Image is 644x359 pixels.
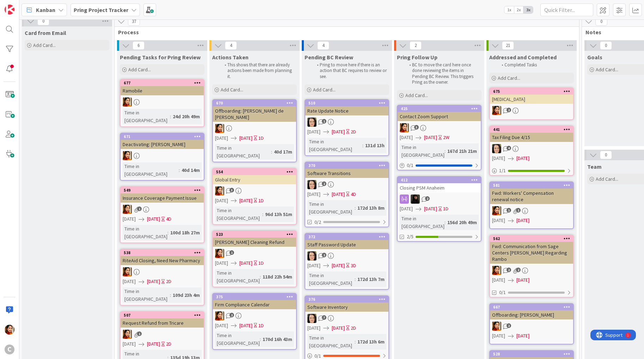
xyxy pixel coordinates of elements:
[213,231,296,238] div: 523
[25,29,66,36] span: Card from Email
[490,266,573,275] div: PM
[121,267,204,276] div: PM
[490,310,573,319] div: Offboarding: [PERSON_NAME]
[121,318,204,328] div: Request Refund from Tricare
[308,101,388,106] div: 510
[120,54,201,61] span: Pending Tasks for Pring Review
[123,225,167,240] div: Time in [GEOGRAPHIC_DATA]
[305,99,389,156] a: 510Rate Update NoticeBL[DATE][DATE]2DTime in [GEOGRAPHIC_DATA]:131d 13h
[15,1,32,10] span: Support
[215,144,271,160] div: Time in [GEOGRAPHIC_DATA]
[121,330,204,339] div: PM
[493,352,573,357] div: 528
[356,204,386,212] div: 172d 13h 8m
[307,324,320,332] span: [DATE]
[398,177,481,192] div: 412Closing PSM Anaheim
[212,293,297,350] a: 375Firm Compliance CalendarPM[DATE][DATE]1DTime in [GEOGRAPHIC_DATA]:170d 16h 43m
[307,334,355,349] div: Time in [GEOGRAPHIC_DATA]
[123,162,179,178] div: Time in [GEOGRAPHIC_DATA]
[401,178,481,183] div: 412
[322,315,326,320] span: 7
[123,215,136,223] span: [DATE]
[490,88,573,95] div: 675
[121,140,204,149] div: Deactivating: [PERSON_NAME]
[490,106,573,115] div: PM
[490,189,573,204] div: Fwd: Workers' Compensation renewal notice
[74,6,128,13] b: Pring Project Tracker
[213,124,296,133] div: PM
[121,80,204,86] div: 677
[124,188,204,193] div: 549
[229,188,234,192] span: 3
[305,162,389,227] a: 370Software TransitionsBL[DATE][DATE]4DTime in [GEOGRAPHIC_DATA]:172d 13h 8m0/2
[260,335,261,343] span: :
[398,106,481,112] div: 425
[215,322,228,329] span: [DATE]
[215,186,224,196] img: PM
[271,148,272,156] span: :
[121,80,204,95] div: 677Ramobile
[490,166,573,175] div: 1/1
[444,219,446,226] span: :
[587,54,602,61] span: Goals
[492,332,505,340] span: [DATE]
[492,206,501,215] img: PM
[262,210,263,218] span: :
[215,207,262,222] div: Time in [GEOGRAPHIC_DATA]
[215,269,260,285] div: Time in [GEOGRAPHIC_DATA]
[212,168,297,225] a: 554Global EntryPM[DATE][DATE]1DTime in [GEOGRAPHIC_DATA]:96d 13h 51m
[123,267,132,276] img: PM
[397,176,482,242] a: 412Closing PSM AnaheimES[DATE][DATE]1DTime in [GEOGRAPHIC_DATA]:156d 20h 49m2/5
[166,215,171,223] div: 4D
[305,314,388,323] div: BL
[332,324,345,332] span: [DATE]
[121,187,204,203] div: 549Insurance Coverage Payment Issue
[121,250,204,265] div: 538RiteAid Closing, Need New Pharmacy
[124,80,204,85] div: 677
[216,294,296,299] div: 375
[600,41,612,50] span: 0
[213,311,296,321] div: PM
[398,177,481,183] div: 412
[398,112,481,121] div: Contact Zoom Support
[120,249,204,306] a: 538RiteAid Closing, Need New PharmacyPM[DATE][DATE]2DTime in [GEOGRAPHIC_DATA]:109d 23h 4m
[261,273,294,281] div: 118d 22h 54m
[258,322,264,329] div: 1D
[307,200,355,216] div: Time in [GEOGRAPHIC_DATA]
[493,236,573,241] div: 562
[397,54,437,61] span: Pring Follow Up
[215,259,228,267] span: [DATE]
[305,233,389,290] a: 372Staff Password UpdateBL[DATE][DATE]3DTime in [GEOGRAPHIC_DATA]:172d 13h 7m
[400,205,413,213] span: [DATE]
[414,125,419,130] span: 3
[351,262,356,269] div: 3D
[37,3,38,8] div: 1
[213,300,296,309] div: Firm Compliance Calendar
[171,113,202,120] div: 24d 20h 49m
[272,148,294,156] div: 40d 17m
[120,186,204,243] a: 549Insurance Coverage Payment IssuePM[DATE][DATE]4DTime in [GEOGRAPHIC_DATA]:100d 18h 27m
[123,330,132,339] img: PM
[332,191,345,198] span: [DATE]
[507,146,511,150] span: 4
[305,100,388,115] div: 510Rate Update Notice
[166,340,171,348] div: 2D
[305,106,388,115] div: Rate Update Notice
[261,335,294,343] div: 170d 16h 43m
[507,108,511,112] span: 2
[215,134,228,142] span: [DATE]
[490,235,573,242] div: 562
[33,42,56,48] span: Add Card...
[239,197,252,204] span: [DATE]
[179,166,180,174] span: :
[507,268,511,272] span: 2
[516,332,529,340] span: [DATE]
[124,134,204,139] div: 671
[493,305,573,310] div: 667
[239,134,252,142] span: [DATE]
[411,195,420,204] img: ES
[121,187,204,193] div: 549
[492,266,501,275] img: PM
[351,324,356,332] div: 2D
[490,206,573,215] div: PM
